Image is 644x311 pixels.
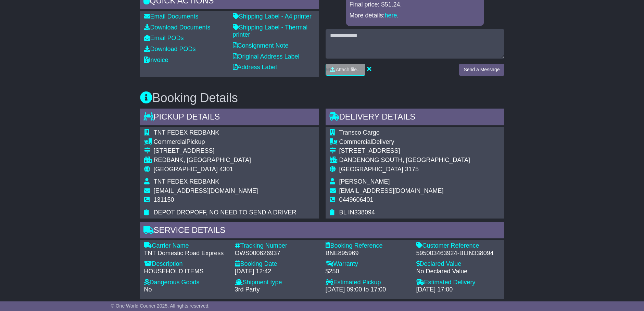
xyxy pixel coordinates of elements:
div: 595003463924-BLIN338094 [416,250,500,257]
p: Final price: $51.24. [350,1,480,9]
span: DEPOT DROPOFF, NO NEED TO SEND A DRIVER [154,209,296,216]
div: Pickup Details [140,109,319,127]
h3: Booking Details [140,91,504,105]
a: Consignment Note [233,42,289,49]
a: Invoice [144,57,168,63]
a: Email Documents [144,13,199,20]
div: Delivery [339,138,470,146]
span: © One World Courier 2025. All rights reserved. [111,303,210,309]
span: [EMAIL_ADDRESS][DOMAIN_NAME] [154,187,258,194]
div: Warranty [326,260,409,268]
div: BNE895969 [326,250,409,257]
span: TNT FEDEX REDBANK [154,129,219,136]
div: Booking Reference [326,242,409,250]
button: Send a Message [459,64,504,76]
div: DANDENONG SOUTH, [GEOGRAPHIC_DATA] [339,157,470,164]
span: Commercial [339,138,372,145]
a: Shipping Label - A4 printer [233,13,312,20]
div: Description [144,260,228,268]
a: here [385,12,397,19]
div: [DATE] 12:42 [235,268,319,275]
span: No [144,286,152,293]
span: [EMAIL_ADDRESS][DOMAIN_NAME] [339,187,444,194]
span: TNT FEDEX REDBANK [154,178,219,185]
span: Commercial [154,138,187,145]
div: Estimated Delivery [416,279,500,286]
span: 3175 [405,166,419,173]
div: HOUSEHOLD ITEMS [144,268,228,275]
a: Shipping Label - Thermal printer [233,24,308,38]
span: 131150 [154,196,174,203]
div: Shipment type [235,279,319,286]
div: Dangerous Goods [144,279,228,286]
a: Download PODs [144,46,196,52]
div: Declared Value [416,260,500,268]
div: No Declared Value [416,268,500,275]
div: Service Details [140,222,504,240]
span: 4301 [219,166,233,173]
span: [GEOGRAPHIC_DATA] [339,166,403,173]
div: [STREET_ADDRESS] [154,147,296,155]
div: Pickup [154,138,296,146]
div: Carrier Name [144,242,228,250]
span: BL IN338094 [339,209,375,216]
a: Address Label [233,64,277,71]
p: More details: . [350,12,480,20]
div: Customer Reference [416,242,500,250]
div: Booking Date [235,260,319,268]
span: 0449606401 [339,196,374,203]
div: [DATE] 17:00 [416,286,500,294]
div: Estimated Pickup [326,279,409,286]
span: [PERSON_NAME] [339,178,390,185]
div: OWS000626937 [235,250,319,257]
span: Transco Cargo [339,129,380,136]
div: Tracking Number [235,242,319,250]
div: REDBANK, [GEOGRAPHIC_DATA] [154,157,296,164]
span: [GEOGRAPHIC_DATA] [154,166,218,173]
div: TNT Domestic Road Express [144,250,228,257]
a: Download Documents [144,24,211,31]
div: $250 [326,268,409,275]
div: [STREET_ADDRESS] [339,147,470,155]
a: Original Address Label [233,53,300,60]
div: Delivery Details [326,109,504,127]
a: Email PODs [144,35,184,41]
div: [DATE] 09:00 to 17:00 [326,286,409,294]
span: 3rd Party [235,286,260,293]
